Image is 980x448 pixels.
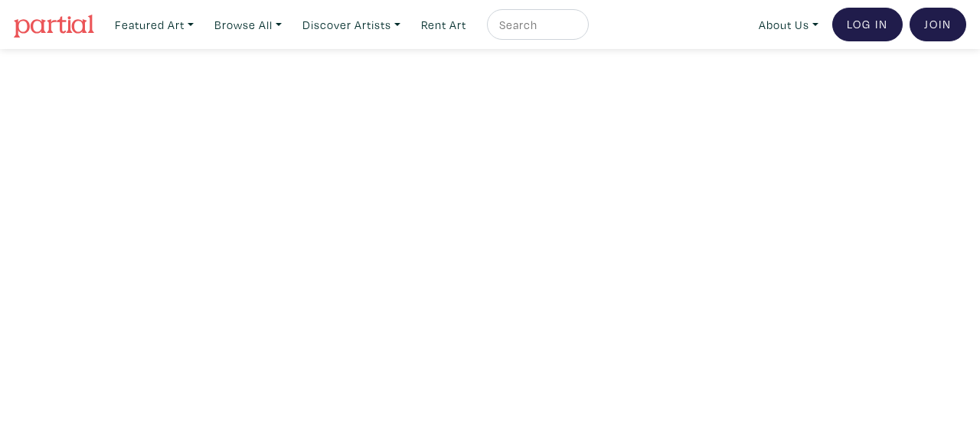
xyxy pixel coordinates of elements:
a: Rent Art [414,9,473,41]
a: Discover Artists [296,9,407,41]
input: Search [498,15,574,34]
a: Featured Art [108,9,201,41]
a: About Us [752,9,825,41]
a: Log In [832,8,903,41]
a: Join [910,8,966,41]
a: Browse All [207,9,289,41]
